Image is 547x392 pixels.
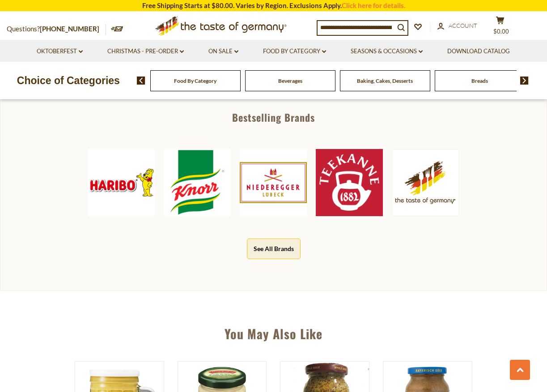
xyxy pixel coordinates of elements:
[164,149,231,216] img: Knorr
[40,25,99,33] a: [PHONE_NUMBER]
[316,149,383,216] img: Teekanne
[392,149,459,216] img: The Taste of Germany
[487,16,513,38] button: $0.00
[342,1,405,9] a: Click here for details.
[137,77,145,85] img: previous arrow
[208,47,238,56] a: On Sale
[351,47,423,56] a: Seasons & Occasions
[520,77,529,85] img: next arrow
[471,77,488,84] a: Breads
[88,149,155,216] img: Haribo
[493,28,509,35] span: $0.00
[263,47,326,56] a: Food By Category
[174,77,216,84] a: Food By Category
[7,23,106,35] p: Questions?
[278,77,302,84] a: Beverages
[37,47,83,56] a: Oktoberfest
[449,22,477,29] span: Account
[107,47,184,56] a: Christmas - PRE-ORDER
[357,77,413,84] a: Baking, Cakes, Desserts
[17,313,531,350] div: You May Also Like
[0,112,547,122] div: Bestselling Brands
[247,239,301,259] button: See All Brands
[437,21,477,31] a: Account
[447,47,510,56] a: Download Catalog
[240,149,307,216] img: Niederegger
